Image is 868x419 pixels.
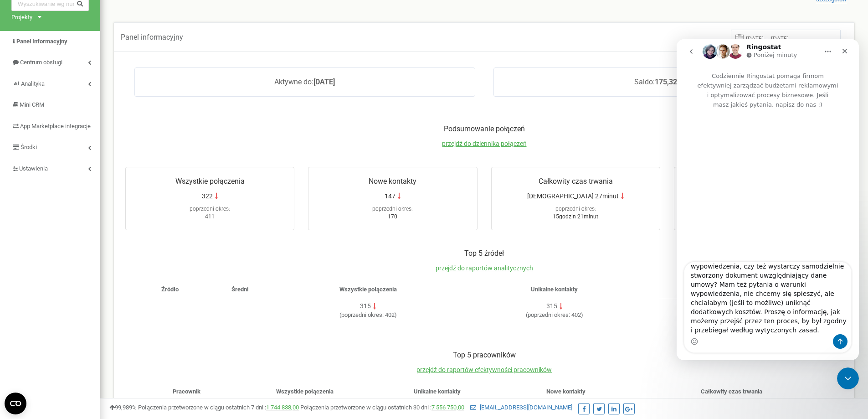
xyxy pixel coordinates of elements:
span: [DEMOGRAPHIC_DATA] 27minut [527,191,619,201]
span: Wszystkie połączenia [175,177,245,186]
span: Nowe kontakty [369,177,416,186]
span: Połączenia przetworzone w ciągu ostatnich 7 dni : [138,404,299,411]
span: ( 402 ) [526,311,583,318]
span: 411 [205,213,215,220]
span: Unikalne kontakty [414,388,461,395]
span: Analityka [21,80,45,87]
a: 7 556 750,00 [431,404,464,411]
span: Top 5 źródeł [464,249,504,258]
span: Centrum obsługi [20,59,62,66]
div: 315 [546,302,557,311]
span: Połączenia przetworzone w ciągu ostatnich 30 dni : [300,404,464,411]
span: poprzedni okres: [190,206,230,212]
span: Całkowity czas trwania [701,388,762,395]
span: 15godzin 21minut [553,213,598,220]
span: 322 [202,191,213,201]
span: Pracownik [173,388,200,395]
a: 1 744 838,00 [266,404,299,411]
span: Środki [21,144,37,150]
a: przejdź do raportów efektywności pracowników [416,366,552,373]
span: Ustawienia [19,165,48,172]
span: Aktywne do: [274,78,313,86]
span: Panel informacyjny [121,33,183,41]
a: przejdź do raportów analitycznych [436,264,533,272]
a: Aktywne do:[DATE] [274,78,335,86]
iframe: Intercom live chat [837,367,859,389]
span: Unikalne kontakty [531,286,578,293]
span: poprzedni okres: [341,311,384,318]
span: poprzedni okres: [372,206,413,212]
span: 99,989% [109,404,137,411]
a: [EMAIL_ADDRESS][DOMAIN_NAME] [470,404,572,411]
span: 147 [385,191,395,201]
span: Top 5 pracowników [453,351,516,359]
span: 170 [388,213,397,220]
span: Saldo: [634,78,655,86]
iframe: Intercom live chat [677,39,859,360]
span: Nowe kontakty [546,388,586,395]
span: Średni [231,286,248,293]
span: poprzedni okres: [528,311,570,318]
span: ( 402 ) [339,311,397,318]
span: poprzedni okres: [555,206,596,212]
a: przejdź do dziennika połączeń [442,140,527,147]
a: Saldo:175,32 EUR [634,78,693,86]
span: Podsumowanie połączeń [444,124,525,133]
span: Mini CRM [20,101,44,108]
div: Projekty [11,13,32,22]
span: Wszystkie połączenia [276,388,334,395]
button: Open CMP widget [5,393,26,414]
span: Wszystkie połączenia [339,286,397,293]
span: Źródło [161,286,179,293]
div: 315 [360,302,371,311]
span: Panel Informacyjny [16,38,67,45]
span: App Marketplace integracje [20,123,91,129]
span: Całkowity czas trwania [539,177,613,186]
